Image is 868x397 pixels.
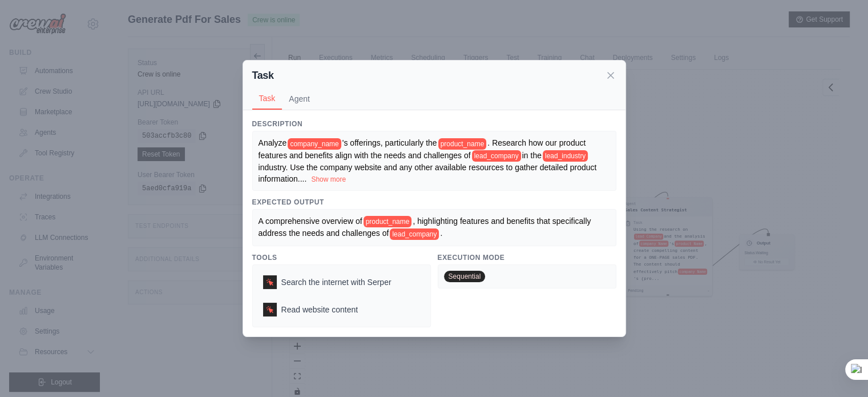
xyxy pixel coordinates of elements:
[259,216,594,238] span: , highlighting features and benefits that specifically address the needs and challenges of
[811,342,868,397] iframe: Chat Widget
[252,198,616,207] h3: Expected Output
[543,150,588,162] span: lead_industry
[259,216,362,226] span: A comprehensive overview of
[438,138,487,150] span: product_name
[311,175,346,184] button: Show more
[252,253,431,262] h3: Tools
[281,276,391,288] span: Search the internet with Serper
[252,119,616,129] h3: Description
[259,138,586,159] span: . Research how our product features and benefits align with the needs and challenges of
[472,150,521,162] span: lead_company
[259,163,597,183] span: industry. Use the company website and any other available resources to gather detailed product in...
[259,137,610,185] div: ...
[364,216,412,227] span: product_name
[390,228,439,240] span: lead_company
[288,138,341,150] span: company_name
[440,228,442,238] span: .
[438,253,616,262] h3: Execution Mode
[444,271,486,282] span: Sequential
[522,151,542,160] span: in the
[259,138,287,147] span: Analyze
[342,138,437,147] span: 's offerings, particularly the
[252,88,282,110] button: Task
[281,304,358,315] span: Read website content
[282,88,317,110] button: Agent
